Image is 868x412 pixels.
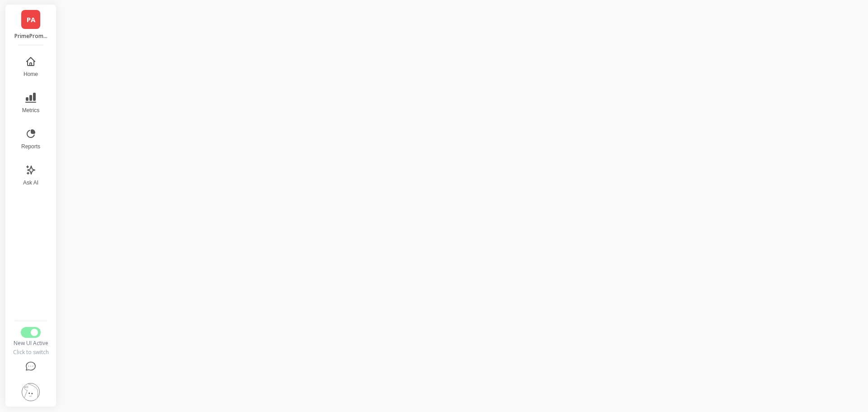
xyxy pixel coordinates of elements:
button: Help [12,356,49,378]
span: Metrics [22,107,40,114]
button: Reports [16,123,46,156]
span: PA [27,14,35,25]
button: Metrics [16,87,46,119]
span: Home [24,71,38,78]
button: Home [16,51,46,83]
div: New UI Active [12,340,49,347]
span: Reports [21,143,40,150]
button: Ask AI [16,159,46,192]
p: PrimePrometics™ - Amazon [14,33,47,40]
img: profile picture [22,383,40,401]
span: Ask AI [23,179,38,186]
button: Switch to Legacy UI [21,327,41,338]
button: Settings [12,378,49,407]
div: Click to switch [12,349,49,356]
